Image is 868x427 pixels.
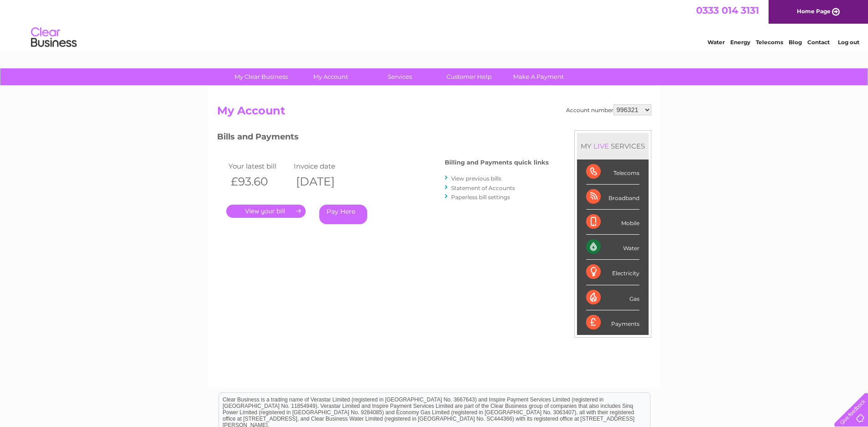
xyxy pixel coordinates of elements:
[217,104,651,122] h2: My Account
[586,159,639,185] div: Telecoms
[707,39,725,46] a: Water
[219,5,650,44] div: Clear Business is a trading name of Verastar Limited (registered in [GEOGRAPHIC_DATA] No. 3667643...
[577,133,649,159] div: MY SERVICES
[586,210,639,235] div: Mobile
[291,172,357,191] th: [DATE]
[451,185,515,191] a: Statement of Accounts
[451,194,510,201] a: Paperless bill settings
[223,68,299,85] a: My Clear Business
[319,205,367,224] a: Pay Here
[586,260,639,285] div: Electricity
[586,285,639,310] div: Gas
[586,185,639,210] div: Broadband
[838,39,859,46] a: Log out
[756,39,783,46] a: Telecoms
[501,68,576,85] a: Make A Payment
[226,205,306,218] a: .
[730,39,750,46] a: Energy
[445,159,549,166] h4: Billing and Payments quick links
[217,130,549,146] h3: Bills and Payments
[451,175,501,182] a: View previous bills
[807,39,830,46] a: Contact
[696,5,759,16] a: 0333 014 3131
[431,68,507,85] a: Customer Help
[31,24,77,51] img: logo.png
[566,104,651,115] div: Account number
[592,142,611,150] div: LIVE
[362,68,437,85] a: Services
[226,160,292,172] td: Your latest bill
[586,310,639,335] div: Payments
[291,160,357,172] td: Invoice date
[789,39,802,46] a: Blog
[293,68,368,85] a: My Account
[586,235,639,260] div: Water
[226,172,292,191] th: £93.60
